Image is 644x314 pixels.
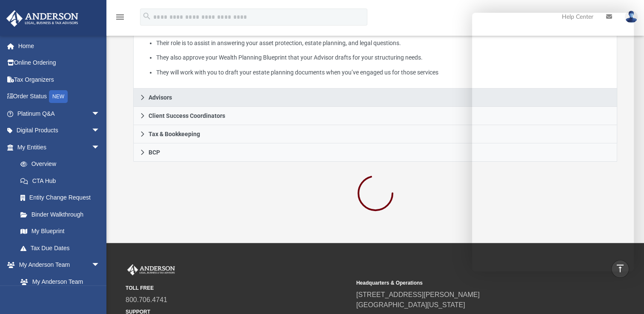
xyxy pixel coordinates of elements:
[156,52,611,63] li: They also approve your Wealth Planning Blueprint that your Advisor drafts for your structuring ne...
[133,143,617,162] a: BCP
[156,38,611,49] li: Their role is to assist in answering your asset protection, estate planning, and legal questions.
[49,90,68,103] div: NEW
[356,291,480,298] a: [STREET_ADDRESS][PERSON_NAME]
[92,105,109,123] span: arrow_drop_down
[12,240,113,257] a: Tax Due Dates
[6,88,113,106] a: Order StatusNEW
[625,11,638,23] img: User Pic
[149,131,200,137] span: Tax & Bookkeeping
[92,139,109,156] span: arrow_drop_down
[6,54,113,71] a: Online Ordering
[6,139,113,156] a: My Entitiesarrow_drop_down
[126,264,177,275] img: Anderson Advisors Platinum Portal
[115,12,125,22] i: menu
[133,88,617,107] a: Advisors
[126,284,350,292] small: TOLL FREE
[12,206,113,223] a: Binder Walkthrough
[140,8,611,77] p: What My Attorneys & Paralegals Do:
[6,71,113,88] a: Tax Organizers
[115,16,125,22] a: menu
[6,122,113,139] a: Digital Productsarrow_drop_down
[92,122,109,140] span: arrow_drop_down
[149,149,160,155] span: BCP
[126,296,167,303] a: 800.706.4741
[12,223,109,240] a: My Blueprint
[356,301,465,308] a: [GEOGRAPHIC_DATA][US_STATE]
[92,257,109,274] span: arrow_drop_down
[6,257,109,274] a: My Anderson Teamarrow_drop_down
[12,189,113,206] a: Entity Change Request
[472,13,634,271] iframe: Chat Window
[12,273,104,290] a: My Anderson Team
[12,156,113,173] a: Overview
[356,279,581,287] small: Headquarters & Operations
[149,94,172,100] span: Advisors
[156,67,611,78] li: They will work with you to draft your estate planning documents when you’ve engaged us for those ...
[6,37,113,54] a: Home
[133,125,617,143] a: Tax & Bookkeeping
[6,105,113,122] a: Platinum Q&Aarrow_drop_down
[4,10,81,27] img: Anderson Advisors Platinum Portal
[12,172,113,189] a: CTA Hub
[133,2,617,88] div: Attorneys & Paralegals
[133,107,617,125] a: Client Success Coordinators
[142,11,152,21] i: search
[149,113,225,119] span: Client Success Coordinators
